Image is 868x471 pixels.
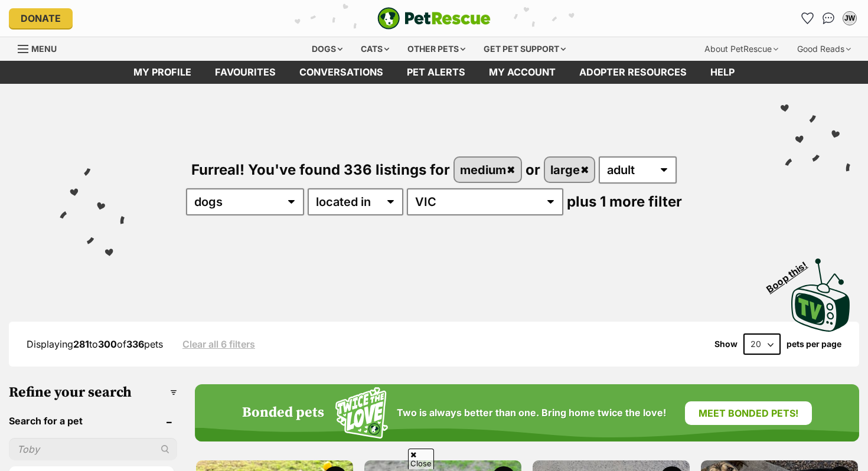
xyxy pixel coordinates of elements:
img: logo-e224e6f780fb5917bec1dbf3a21bbac754714ae5b6737aabdf751b685950b380.svg [377,7,491,30]
a: Clear all 6 filters [182,339,255,349]
strong: 300 [98,338,117,350]
span: Displaying to of pets [27,338,163,350]
span: Show [714,339,738,349]
a: Favourites [798,9,817,28]
img: Squiggle [335,387,388,439]
a: medium [455,158,521,182]
a: Meet bonded pets! [685,401,812,425]
span: Close [408,449,434,469]
a: Menu [18,37,65,58]
a: conversations [288,61,395,84]
a: Pet alerts [395,61,477,84]
input: Toby [9,438,177,460]
div: Dogs [304,37,351,61]
h3: Refine your search [9,384,177,401]
span: or [526,161,540,178]
strong: 336 [126,338,144,350]
button: My account [840,9,859,28]
span: Two is always better than one. Bring home twice the love! [397,407,666,418]
span: Boop this! [765,252,819,295]
div: JW [844,12,856,24]
label: pets per page [787,339,841,349]
a: Donate [9,8,73,28]
div: Other pets [399,37,474,61]
a: Boop this! [791,248,850,334]
a: My account [477,61,567,84]
a: Help [699,61,746,84]
span: Furreal! You've found 336 listings for [191,161,450,178]
strong: 281 [73,338,89,350]
a: My profile [122,61,203,84]
a: Adopter resources [567,61,699,84]
div: Good Reads [789,37,859,61]
img: chat-41dd97257d64d25036548639549fe6c8038ab92f7586957e7f3b1b290dea8141.svg [823,12,835,24]
div: Get pet support [475,37,574,61]
h4: Bonded pets [242,405,324,421]
ul: Account quick links [798,9,859,28]
a: Favourites [203,61,288,84]
img: PetRescue TV logo [791,259,850,332]
span: plus 1 more filter [567,193,682,210]
a: PetRescue [377,7,491,30]
span: Menu [31,44,57,54]
a: large [545,158,595,182]
a: Conversations [819,9,838,28]
div: About PetRescue [696,37,787,61]
header: Search for a pet [9,416,177,426]
div: Cats [353,37,397,61]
